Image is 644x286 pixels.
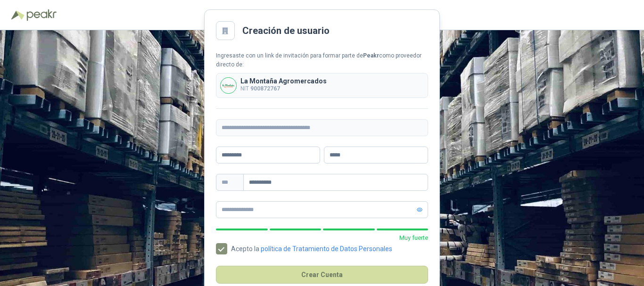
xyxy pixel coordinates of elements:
b: 900872767 [250,85,280,92]
img: Company Logo [221,78,236,93]
p: NIT [240,84,327,93]
b: Peakr [363,52,379,59]
a: política de Tratamiento de Datos Personales [261,245,392,253]
p: Muy fuerte [216,233,428,243]
button: Crear Cuenta [216,266,428,284]
span: Acepto la [227,245,396,252]
img: Logo [11,10,25,20]
div: Ingresaste con un link de invitación para formar parte de como proveedor directo de: [216,51,428,69]
span: eye [417,207,422,212]
p: La Montaña Agromercados [240,78,327,84]
img: Peakr [26,9,57,21]
h2: Creación de usuario [242,24,330,38]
